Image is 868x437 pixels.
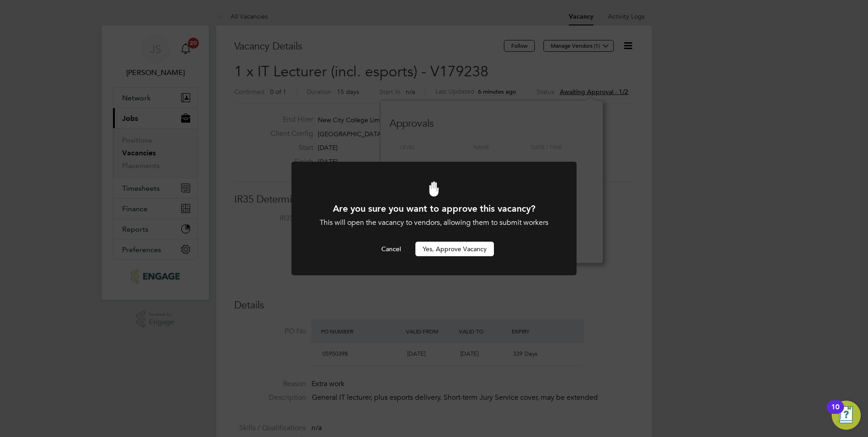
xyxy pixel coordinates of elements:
button: Cancel [374,242,408,256]
h1: Are you sure you want to approve this vacancy? [316,203,552,214]
button: Open Resource Center, 10 new notifications [832,401,861,430]
div: 10 [831,407,839,419]
button: Yes, Approve Vacancy [415,242,494,256]
span: This will open the vacancy to vendors, allowing them to submit workers [320,218,548,227]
